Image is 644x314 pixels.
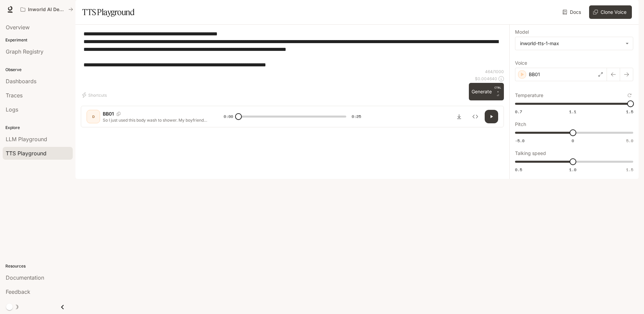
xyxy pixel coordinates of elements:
[475,76,497,82] p: $ 0.004640
[452,110,466,123] button: Download audio
[515,37,633,50] div: inworld-tts-1-max
[515,151,546,156] p: Talking speed
[103,117,207,123] p: So I just used this body wash to shower. My boyfriend asked why I was wearing perfume so late. Ev...
[28,7,66,12] p: Inworld AI Demos
[515,138,524,144] span: -5.0
[515,61,527,65] p: Voice
[561,5,584,19] a: Docs
[224,113,233,120] span: 0:00
[515,30,529,34] p: Model
[529,71,540,78] p: BB01
[469,83,504,100] button: GenerateCTRL +⏎
[494,86,501,98] p: ⏎
[81,90,109,100] button: Shortcuts
[82,5,134,19] h1: TTS Playground
[494,86,501,94] p: CTRL +
[352,113,361,120] span: 0:25
[18,3,76,16] button: All workspaces
[469,110,482,123] button: Inspect
[515,167,522,172] span: 0.5
[515,109,522,115] span: 0.7
[515,93,543,98] p: Temperature
[626,167,633,172] span: 1.5
[88,111,99,122] div: D
[626,92,633,99] button: Reset to default
[626,138,633,144] span: 5.0
[485,69,504,74] p: 464 / 1000
[569,109,576,115] span: 1.1
[572,138,574,144] span: 0
[114,112,123,116] button: Copy Voice ID
[515,122,526,127] p: Pitch
[103,111,114,117] p: BB01
[589,5,632,19] button: Clone Voice
[569,167,576,172] span: 1.0
[520,40,622,47] div: inworld-tts-1-max
[626,109,633,115] span: 1.5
